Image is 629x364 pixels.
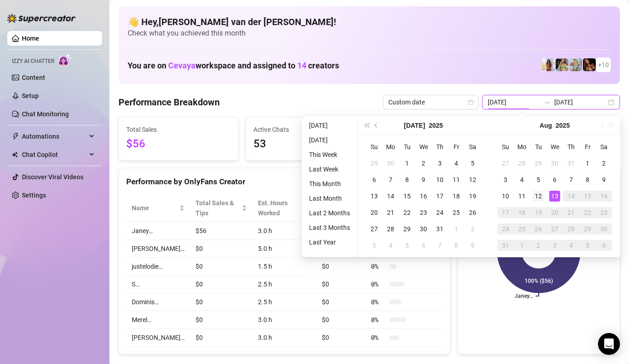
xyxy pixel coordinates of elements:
span: to [543,99,551,106]
button: Choose a month [540,116,552,135]
td: 2025-08-29 [579,221,596,237]
div: 11 [516,191,527,202]
div: 26 [533,224,544,234]
div: 7 [566,174,577,185]
img: Shary [556,58,568,71]
td: 2025-08-07 [432,237,448,254]
span: Chat Copilot [22,147,87,162]
div: 9 [467,240,478,251]
div: 29 [369,158,380,169]
button: Choose a year [429,116,443,135]
input: Start date [488,97,540,107]
td: 2025-07-13 [366,188,382,204]
th: Su [497,139,514,155]
td: 2025-07-26 [464,204,481,221]
td: 2025-07-24 [432,204,448,221]
td: 5.0 h [253,240,316,258]
div: 28 [385,224,396,234]
td: 2025-08-01 [448,221,464,237]
img: logo-BBDzfeDw.svg [7,14,76,23]
th: Name [126,194,190,222]
td: 2025-07-01 [399,155,415,172]
div: 10 [434,174,445,185]
span: Total Sales & Tips [196,198,240,218]
td: 2025-08-04 [514,172,530,188]
div: 26 [467,207,478,218]
td: [PERSON_NAME]… [126,329,190,347]
div: 2 [418,158,429,169]
td: 2025-07-28 [382,221,399,237]
td: 2025-07-09 [415,172,432,188]
a: Home [22,35,39,42]
li: Last Month [305,193,354,204]
td: 2025-06-30 [382,155,399,172]
td: 2025-08-15 [579,188,596,204]
div: 27 [500,158,511,169]
div: 15 [582,191,593,202]
div: 13 [549,191,560,202]
th: Su [366,139,382,155]
td: 2025-08-31 [497,237,514,254]
td: 2025-08-26 [530,221,547,237]
td: 2025-08-25 [514,221,530,237]
th: Tu [530,139,547,155]
span: + 10 [598,60,609,70]
td: S… [126,276,190,293]
td: 2025-07-11 [448,172,464,188]
button: Choose a year [556,116,570,135]
td: $0 [316,276,366,293]
th: Th [563,139,579,155]
div: 29 [402,224,412,234]
th: Th [432,139,448,155]
td: $0 [190,329,253,347]
span: Check what you achieved this month [128,28,611,38]
div: 6 [549,174,560,185]
span: Total Sales [126,125,231,135]
td: 2025-07-21 [382,204,399,221]
span: Name [132,203,177,213]
td: 2025-08-14 [563,188,579,204]
div: 27 [369,224,380,234]
div: 17 [434,191,445,202]
img: AI Chatter [58,53,72,67]
div: 17 [500,207,511,218]
th: Mo [382,139,399,155]
div: 8 [582,174,593,185]
div: 28 [516,158,527,169]
div: 5 [467,158,478,169]
div: 8 [451,240,462,251]
td: 2025-07-03 [432,155,448,172]
div: 12 [533,191,544,202]
div: 1 [582,158,593,169]
div: 14 [566,191,577,202]
li: Last Year [305,237,354,248]
td: [PERSON_NAME]… [126,240,190,258]
td: $0 [190,293,253,311]
div: 4 [566,240,577,251]
div: 5 [582,240,593,251]
div: 6 [369,174,380,185]
span: 14 [297,61,306,70]
div: 18 [451,191,462,202]
span: thunderbolt [12,133,19,140]
span: 0 % [371,261,386,271]
td: 2025-07-19 [464,188,481,204]
td: justelodie… [126,258,190,276]
div: 21 [385,207,396,218]
div: 27 [549,224,560,234]
button: Previous month (PageUp) [371,116,382,135]
td: 2025-07-17 [432,188,448,204]
li: Last Week [305,164,354,175]
td: 2025-08-30 [596,221,612,237]
td: Dominis… [126,293,190,311]
td: 2025-08-01 [579,155,596,172]
td: 2025-08-10 [497,188,514,204]
li: Last 3 Months [305,222,354,233]
td: 2025-07-02 [415,155,432,172]
td: 2025-07-27 [497,155,514,172]
th: Mo [514,139,530,155]
span: Cevaya [168,61,196,70]
td: 2025-08-16 [596,188,612,204]
div: 31 [434,224,445,234]
img: Olivia [569,58,582,71]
